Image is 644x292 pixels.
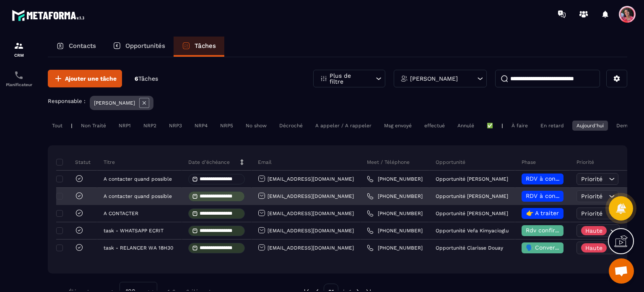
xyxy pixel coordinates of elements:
[572,121,608,131] div: Aujourd'hui
[367,210,423,217] a: [PHONE_NUMBER]
[195,42,216,50] p: Tâches
[14,41,24,51] img: formation
[165,121,186,131] div: NRP3
[104,37,174,57] a: Opportunités
[14,70,24,80] img: scheduler
[174,37,224,57] a: Tâches
[410,76,458,82] p: [PERSON_NAME]
[2,53,36,58] p: CRM
[501,123,503,129] p: |
[526,227,573,234] span: Rdv confirmé ✅
[522,159,536,166] p: Phase
[216,121,237,131] div: NRP5
[526,210,559,216] span: 👉 A traiter
[58,159,91,166] p: Statut
[104,159,115,166] p: Titre
[77,121,110,131] div: Non Traité
[526,192,580,199] span: RDV à confimer ❓
[48,121,67,131] div: Tout
[48,37,104,57] a: Contacts
[526,175,580,182] span: RDV à confimer ❓
[65,74,117,83] span: Ajouter une tâche
[585,245,602,251] p: Haute
[367,245,423,251] a: [PHONE_NUMBER]
[436,245,503,251] p: Opportunité Clarisse Douay
[526,244,600,251] span: 🗣️ Conversation en cours
[436,176,508,182] p: Opportunité [PERSON_NAME]
[275,121,307,131] div: Décroché
[69,42,96,50] p: Contacts
[483,121,497,131] div: ✅
[12,8,87,23] img: logo
[380,121,416,131] div: Msg envoyé
[436,159,465,166] p: Opportunité
[453,121,478,131] div: Annulé
[258,159,272,166] p: Email
[2,64,36,93] a: schedulerschedulerPlanificateur
[612,121,639,131] div: Demain
[114,121,135,131] div: NRP1
[436,193,508,199] p: Opportunité [PERSON_NAME]
[188,159,230,166] p: Date d’échéance
[507,121,532,131] div: À faire
[367,227,423,234] a: [PHONE_NUMBER]
[135,75,158,83] p: 6
[311,121,376,131] div: A appeler / A rappeler
[330,73,366,84] p: Plus de filtre
[104,193,172,199] p: A contacter quand possible
[241,121,271,131] div: No show
[420,121,449,131] div: effectué
[581,176,602,182] span: Priorité
[94,100,135,106] p: [PERSON_NAME]
[138,75,158,82] span: Tâches
[367,159,410,166] p: Meet / Téléphone
[2,34,36,64] a: formationformationCRM
[585,228,602,234] p: Haute
[581,193,602,200] span: Priorité
[581,210,602,217] span: Priorité
[71,123,73,129] p: |
[576,159,594,166] p: Priorité
[367,176,423,182] a: [PHONE_NUMBER]
[190,121,212,131] div: NRP4
[2,82,36,87] p: Planificateur
[125,42,165,50] p: Opportunités
[104,176,172,182] p: A contacter quand possible
[104,210,138,216] p: A CONTACTER
[536,121,568,131] div: En retard
[367,193,423,200] a: [PHONE_NUMBER]
[104,245,173,251] p: task - RELANCER WA 18H30
[436,228,509,234] p: Opportunité Vefa Kimyacioglu
[48,70,122,87] button: Ajouter une tâche
[48,98,86,104] p: Responsable :
[609,258,634,284] div: Ouvrir le chat
[104,228,164,234] p: task - WHATSAPP ECRIT
[139,121,161,131] div: NRP2
[436,210,508,216] p: Opportunité [PERSON_NAME]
